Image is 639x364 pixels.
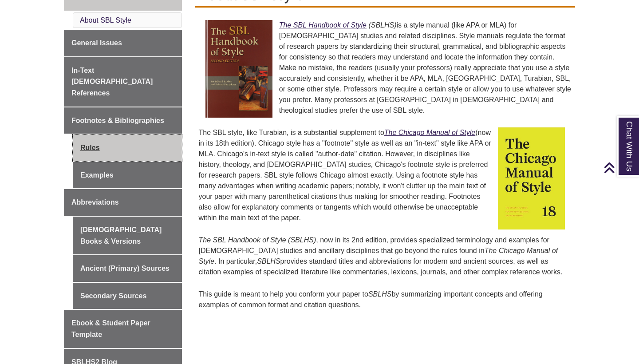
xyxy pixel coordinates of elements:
[71,198,119,206] span: Abbreviations
[64,189,182,216] a: Abbreviations
[199,124,572,227] p: The SBL style, like Turabian, is a substantial supplement to (now in its 18th edition). Chicago s...
[73,255,182,282] a: Ancient (Primary) Sources
[71,39,122,47] span: General Issues
[64,30,182,56] a: General Issues
[64,107,182,134] a: Footnotes & Bibliographies
[199,16,572,119] p: is a style manual (like APA or MLA) for [DEMOGRAPHIC_DATA] studies and related disciplines. Style...
[71,117,164,124] span: Footnotes & Bibliographies
[64,310,182,348] a: Ebook & Student Paper Template
[199,236,316,244] em: The SBL Handbook of Style (SBLHS)
[384,129,475,136] a: The Chicago Manual of Style
[71,67,153,97] span: In-Text [DEMOGRAPHIC_DATA] References
[64,57,182,107] a: In-Text [DEMOGRAPHIC_DATA] References
[368,290,391,298] em: SBLHS
[80,16,131,24] a: About SBL Style
[368,21,396,29] em: (SBLHS)
[199,285,572,314] p: This guide is meant to help you conform your paper to by summarizing important concepts and offer...
[603,162,637,174] a: Back to Top
[73,217,182,254] a: [DEMOGRAPHIC_DATA] Books & Versions
[73,283,182,309] a: Secondary Sources
[199,231,572,281] p: , now in its 2nd edition, provides specialized terminology and examples for [DEMOGRAPHIC_DATA] st...
[73,135,182,161] a: Rules
[71,319,150,338] span: Ebook & Student Paper Template
[279,21,367,29] a: The SBL Handbook of Style
[73,162,182,189] a: Examples
[257,257,280,265] em: SBLHS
